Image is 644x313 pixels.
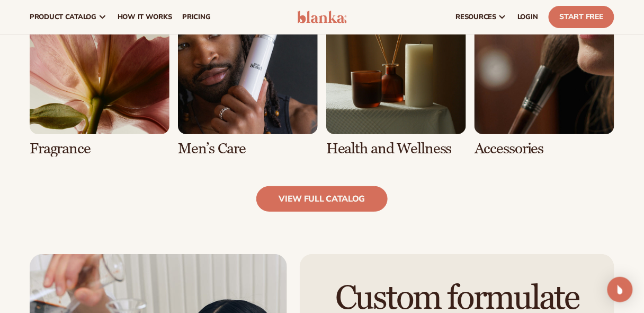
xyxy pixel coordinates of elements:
span: How It Works [118,13,172,21]
span: resources [456,13,496,21]
span: pricing [182,13,210,21]
a: view full catalog [256,186,388,212]
div: Open Intercom Messenger [607,277,633,302]
span: LOGIN [517,13,538,21]
img: logo [297,11,347,23]
a: Start Free [549,6,614,28]
span: product catalog [30,13,96,21]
